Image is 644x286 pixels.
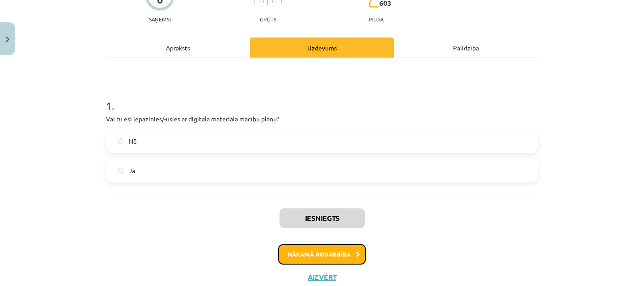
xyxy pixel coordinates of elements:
[106,84,538,112] h1: 1 .
[263,0,264,3] img: icon-short-line-57e1e144782c952c97e751825c79c345078a6d821885a25fce030b3d8c18986b.svg
[260,16,276,22] p: Grūts
[145,16,174,22] p: Saņemsi
[129,166,135,175] span: Jā
[280,208,365,228] button: Iesniegts
[394,37,538,58] div: Palīdzība
[281,0,282,3] img: icon-short-line-57e1e144782c952c97e751825c79c345078a6d821885a25fce030b3d8c18986b.svg
[278,244,366,265] button: Nākamā nodarbība
[118,168,123,174] input: Jā
[276,0,277,3] img: icon-short-line-57e1e144782c952c97e751825c79c345078a6d821885a25fce030b3d8c18986b.svg
[272,0,273,3] img: icon-short-line-57e1e144782c952c97e751825c79c345078a6d821885a25fce030b3d8c18986b.svg
[106,114,538,124] p: Vai tu esi iepazinies/-usies ar digitāla materiāla macību plānu?
[369,16,383,22] p: pilda
[250,37,394,58] div: Uzdevums
[106,37,250,58] div: Apraksts
[305,273,339,282] button: Aizvērt
[129,137,137,146] span: Nē
[118,138,123,144] input: Nē
[258,0,259,3] img: icon-short-line-57e1e144782c952c97e751825c79c345078a6d821885a25fce030b3d8c18986b.svg
[254,0,255,3] img: icon-short-line-57e1e144782c952c97e751825c79c345078a6d821885a25fce030b3d8c18986b.svg
[6,37,9,42] img: icon-close-lesson-0947bae3869378f0d4975bcd49f059093ad1ed9edebbc8119c70593378902aed.svg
